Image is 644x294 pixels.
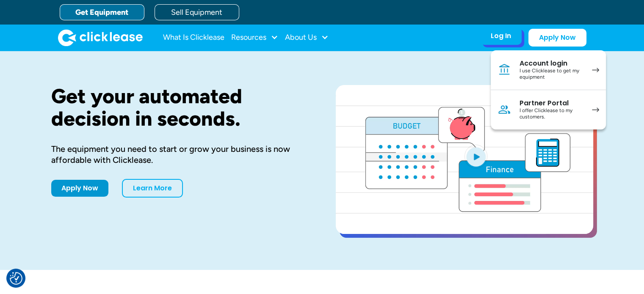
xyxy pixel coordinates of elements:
[285,29,329,46] div: About Us
[51,180,108,197] a: Apply Now
[528,29,586,47] a: Apply Now
[491,50,606,90] a: Account loginI use Clicklease to get my equipment
[520,99,583,107] div: Partner Portal
[58,29,143,46] a: home
[592,107,599,112] img: arrow
[10,272,22,285] button: Consent Preferences
[491,32,511,40] div: Log In
[491,50,606,129] nav: Log In
[10,272,22,285] img: Revisit consent button
[592,68,599,72] img: arrow
[520,68,583,81] div: I use Clicklease to get my equipment
[520,107,583,121] div: I offer Clicklease to my customers.
[163,29,224,46] a: What Is Clicklease
[498,63,511,77] img: Bank icon
[520,59,583,68] div: Account login
[51,143,309,165] div: The equipment you need to start or grow your business is now affordable with Clicklease.
[464,145,487,168] img: Blue play button logo on a light blue circular background
[336,85,593,234] a: open lightbox
[155,4,239,20] a: Sell Equipment
[58,29,143,46] img: Clicklease logo
[231,29,278,46] div: Resources
[491,90,606,129] a: Partner PortalI offer Clicklease to my customers.
[498,103,511,116] img: Person icon
[122,179,183,198] a: Learn More
[51,85,309,130] h1: Get your automated decision in seconds.
[60,4,144,20] a: Get Equipment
